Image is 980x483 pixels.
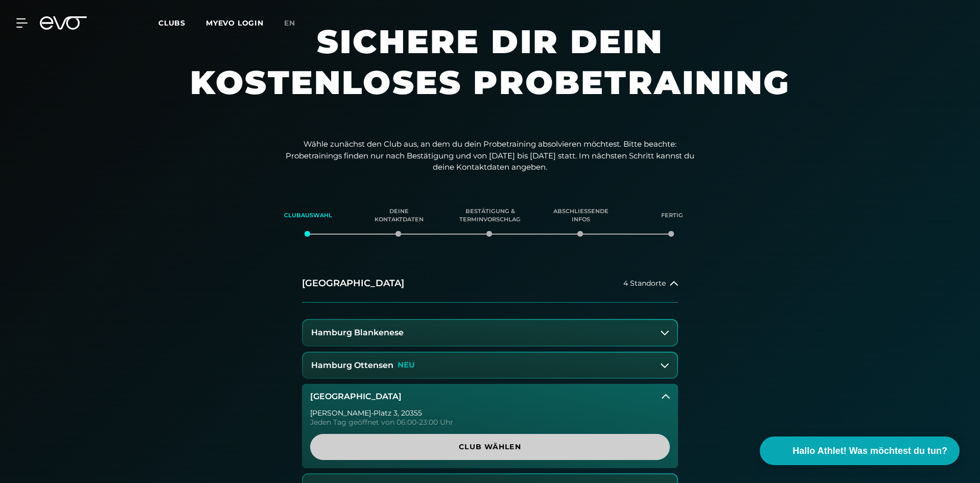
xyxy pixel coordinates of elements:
div: Clubauswahl [275,202,341,229]
button: Hallo Athlet! Was möchtest du tun? [760,436,960,465]
a: MYEVO LOGIN [206,18,264,28]
h1: Sichere dir dein kostenloses Probetraining [183,21,797,123]
p: NEU [398,361,415,370]
span: Clubs [158,18,185,28]
div: Fertig [639,202,705,229]
h2: [GEOGRAPHIC_DATA] [302,277,404,290]
div: Deine Kontaktdaten [366,202,432,229]
span: 4 Standorte [623,280,666,287]
p: Wähle zunächst den Club aus, an dem du dein Probetraining absolvieren möchtest. Bitte beachte: Pr... [286,139,694,173]
span: Hallo Athlet! Was möchtest du tun? [792,444,947,458]
span: Club wählen [335,442,645,452]
h3: Hamburg Ottensen [311,361,393,370]
button: [GEOGRAPHIC_DATA]4 Standorte [302,265,678,303]
h3: [GEOGRAPHIC_DATA] [310,392,402,401]
div: Bestätigung & Terminvorschlag [457,202,523,229]
button: Hamburg OttensenNEU [303,353,677,378]
a: Clubs [158,18,206,28]
button: Hamburg Blankenese [303,320,677,346]
div: Abschließende Infos [548,202,614,229]
button: [GEOGRAPHIC_DATA] [302,384,678,409]
a: Club wählen [310,434,670,460]
h3: Hamburg Blankenese [311,328,404,337]
span: en [284,18,295,28]
div: [PERSON_NAME]-Platz 3 , 20355 [310,409,670,417]
div: Jeden Tag geöffnet von 06:00-23:00 Uhr [310,419,670,426]
a: en [284,17,308,29]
